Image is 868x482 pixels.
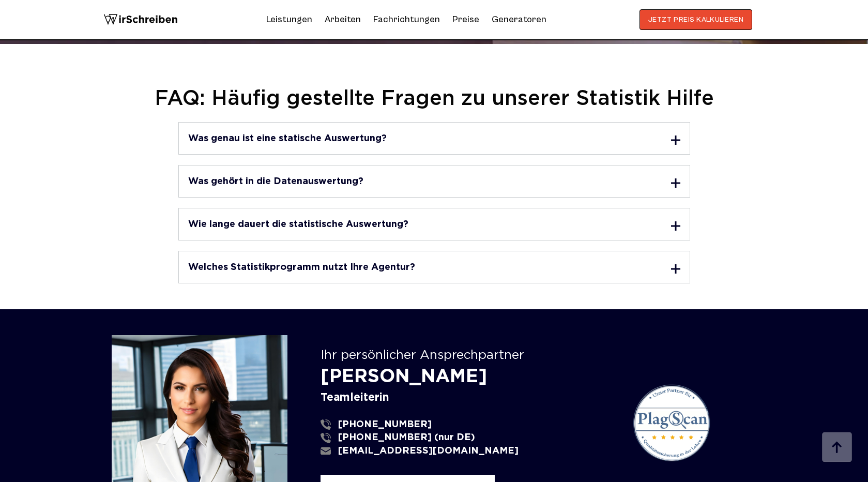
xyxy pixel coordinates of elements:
h3: Wie lange dauert die statistische Auswertung? [188,220,408,229]
h3: Was gehört in die Datenauswertung? [188,177,363,186]
span: [EMAIL_ADDRESS][DOMAIN_NAME] [338,446,519,457]
img: phone [321,433,331,443]
img: button top [821,432,852,463]
img: email [321,446,331,456]
h2: FAQ: Häufig gestellte Fragen zu unserer Statistik Hilfe [112,87,757,112]
div: [PERSON_NAME] [321,367,622,388]
h3: Was genau ist eine statische Auswertung? [188,134,387,143]
h3: Welches Statistikprogramm nutzt Ihre Agentur? [188,263,415,272]
div: Teamleiterin [321,391,622,404]
a: Preise [452,14,479,25]
a: Fachrichtungen [373,11,440,28]
a: Generatoren [492,11,546,28]
a: [EMAIL_ADDRESS][DOMAIN_NAME] [321,446,612,457]
span: [PHONE_NUMBER] [338,419,432,430]
img: plagScan [633,384,710,462]
div: Ihr persönlicher Ansprechpartner [321,349,622,363]
span: [PHONE_NUMBER] (nur DE) [338,432,475,443]
a: [PHONE_NUMBER] [321,419,612,430]
a: [PHONE_NUMBER] (nur DE) [321,432,612,443]
a: Arbeiten [325,11,361,28]
img: phone [321,419,331,430]
button: JETZT PREIS KALKULIEREN [639,9,753,30]
a: Leistungen [266,11,312,28]
img: logo wirschreiben [103,9,178,30]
